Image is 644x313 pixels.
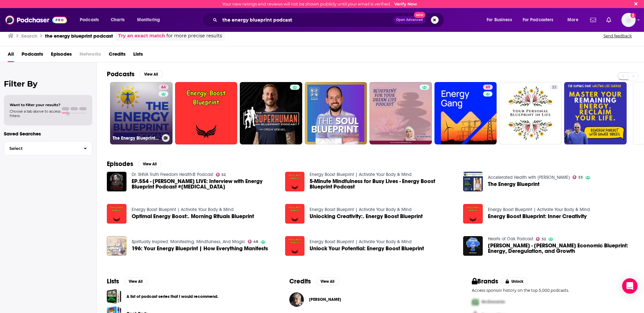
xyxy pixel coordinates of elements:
button: Send feedback [602,33,634,39]
img: The Energy Blueprint [463,172,483,191]
a: Dan Hooper [289,292,304,307]
a: Charts [107,15,128,25]
span: Monitoring [137,15,160,24]
button: Dan HooperDan Hooper [289,289,451,310]
svg: Email not verified [630,13,636,18]
a: Lists [133,49,143,62]
a: Optimal Energy Boost:. Morning Rituals Blueprint [107,204,126,224]
a: Credits [109,49,126,62]
span: For Podcasters [523,15,554,24]
img: 5-Minute Mindfulness for Busy Lives - Energy Boost Blueprint Podcast [285,172,305,191]
a: Podcasts [22,49,43,62]
span: For Business [487,15,512,24]
span: 48 [253,240,258,243]
img: Unlock Your Potential: Energy Boost Blueprint [285,236,305,256]
a: Verify Now [394,2,417,6]
a: PodcastsView All [107,70,163,78]
button: View All [138,160,162,168]
button: open menu [518,15,563,25]
span: Podcasts [80,15,99,24]
span: Charts [111,15,125,24]
span: 22 [552,84,556,91]
a: Energy Boost Blueprint | Activate Your Body & Mind [310,207,412,212]
span: for more precise results [166,32,222,40]
a: Hearts of Oak Podcast [488,236,533,242]
h2: Lists [107,277,119,285]
img: Podchaser - Follow, Share and Rate Podcasts [5,14,67,26]
img: Unlocking Creativity:. Energy Boost Blueprint [285,204,305,224]
button: open menu [563,15,586,25]
img: User Profile [621,13,636,27]
div: Your new ratings and reviews will not be shown publicly until your email is verified. [222,2,417,6]
a: The Energy Blueprint [488,181,539,187]
a: 53 [573,175,583,179]
a: A list of podcast series that I would recommend. [107,289,121,304]
img: Energy Boost Blueprint: Inner Creativity [463,204,483,224]
a: Bill Walton - Trump's Economic Blueprint: Energy, Deregulation, and Growth [488,243,634,254]
a: All [8,49,14,62]
span: 64 [161,84,166,91]
a: A list of podcast series that I would recommend. [126,293,218,300]
h3: The Energy Blueprint Podcast [113,135,159,141]
p: Access sponsor history on the top 5,000 podcasts. [472,288,634,293]
a: Unlocking Creativity:. Energy Boost Blueprint [310,214,423,219]
a: Unlock Your Potential: Energy Boost Blueprint [310,246,424,251]
h2: Credits [289,277,311,285]
span: Episodes [51,49,72,62]
div: Open Intercom Messenger [622,278,638,294]
span: New [414,12,425,18]
a: 69 [434,82,497,144]
a: Optimal Energy Boost:. Morning Rituals Blueprint [132,214,254,219]
span: Select [4,146,79,151]
a: 5-Minute Mindfulness for Busy Lives - Energy Boost Blueprint Podcast [310,179,455,189]
h2: Episodes [107,160,133,168]
a: CreditsView All [289,277,339,285]
a: Energy Boost Blueprint | Activate Your Body & Mind [132,207,234,212]
a: Show notifications dropdown [588,14,599,25]
button: Select [4,141,92,156]
span: [PERSON_NAME] - [PERSON_NAME] Economic Blueprint: Energy, Deregulation, and Growth [488,243,634,254]
button: Open AdvancedNew [393,16,426,24]
span: Logged in as BretAita [621,13,636,27]
a: Energy Boost Blueprint: Inner Creativity [488,214,587,219]
a: ListsView All [107,277,147,285]
span: Networks [79,49,101,62]
span: 69 [486,84,490,91]
a: 22 [499,82,562,144]
a: Dan Hooper [309,297,341,302]
button: View All [124,278,147,285]
a: EP.554 - Dr. SHIVA LIVE: Interview with Energy Blueprint Podcast #CoronaVirus [132,179,277,189]
a: Dr. SHIVA Truth Freedom Health® Podcast [132,172,213,177]
span: [PERSON_NAME] [309,297,341,302]
h3: the energy blueprint podcast [45,33,113,39]
button: Unlock [501,278,528,285]
button: open menu [75,15,107,25]
button: open menu [482,15,520,25]
h3: Search [21,33,37,39]
img: 196: Your Energy Blueprint | How Everything Manifests [107,236,126,256]
a: 52 [536,237,546,241]
span: McDonalds [481,299,505,305]
a: 64The Energy Blueprint Podcast [110,82,173,144]
span: Want to filter your results? [10,103,61,107]
img: Bill Walton - Trump's Economic Blueprint: Energy, Deregulation, and Growth [463,236,483,256]
a: Spiritually Inspired: Manifesting, Mindfulness, And Magic [132,239,245,244]
a: Energy Boost Blueprint | Activate Your Body & Mind [488,207,590,212]
img: EP.554 - Dr. SHIVA LIVE: Interview with Energy Blueprint Podcast #CoronaVirus [107,172,126,191]
p: Saved Searches [4,131,92,137]
a: EpisodesView All [107,160,162,168]
a: Accelerated Health with Sara Banta [488,175,570,180]
a: 196: Your Energy Blueprint | How Everything Manifests [132,246,268,251]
